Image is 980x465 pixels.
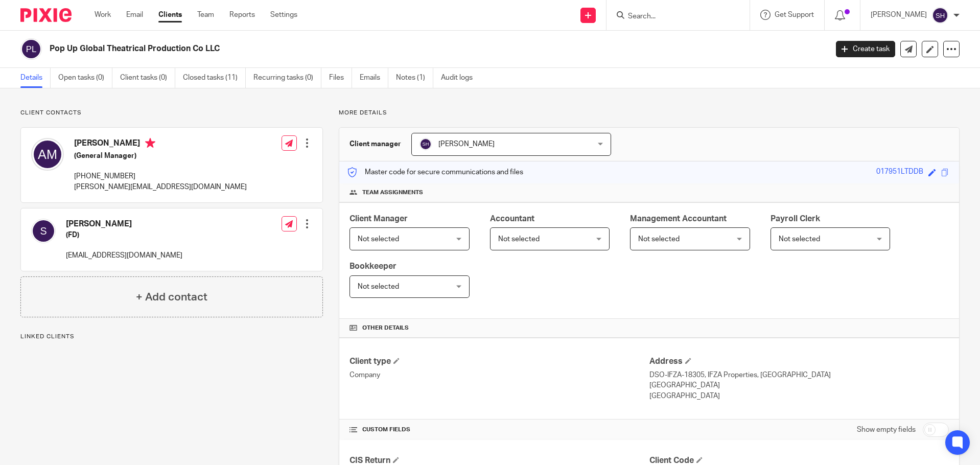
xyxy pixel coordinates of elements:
[158,10,182,20] a: Clients
[126,10,143,20] a: Email
[347,167,523,177] p: Master code for secure communications and files
[20,109,323,117] p: Client contacts
[360,68,388,88] a: Emails
[638,236,680,243] span: Not selected
[871,10,927,20] p: [PERSON_NAME]
[349,370,649,380] p: Company
[145,138,155,148] i: Primary
[20,38,42,60] img: svg%3E
[630,215,727,223] span: Management Accountant
[253,68,321,88] a: Recurring tasks (0)
[396,68,433,88] a: Notes (1)
[438,141,495,148] span: [PERSON_NAME]
[857,425,916,435] label: Show empty fields
[627,12,719,21] input: Search
[775,11,814,18] span: Get Support
[66,219,182,229] h4: [PERSON_NAME]
[649,370,949,380] p: DSO-IFZA-18305, IFZA Properties, [GEOGRAPHIC_DATA]
[498,236,540,243] span: Not selected
[270,10,297,20] a: Settings
[779,236,820,243] span: Not selected
[329,68,352,88] a: Files
[349,139,401,149] h3: Client manager
[362,189,423,197] span: Team assignments
[349,262,396,270] span: Bookkeeper
[649,356,949,367] h4: Address
[74,138,247,151] h4: [PERSON_NAME]
[95,10,111,20] a: Work
[74,151,247,161] h5: (General Manager)
[441,68,480,88] a: Audit logs
[358,236,399,243] span: Not selected
[20,333,323,341] p: Linked clients
[349,426,649,434] h4: CUSTOM FIELDS
[74,171,247,181] p: [PHONE_NUMBER]
[419,138,432,150] img: svg%3E
[358,283,399,290] span: Not selected
[771,215,820,223] span: Payroll Clerk
[362,324,409,332] span: Other details
[649,391,949,401] p: [GEOGRAPHIC_DATA]
[490,215,534,223] span: Accountant
[31,219,56,243] img: svg%3E
[50,43,666,54] h2: Pop Up Global Theatrical Production Co LLC
[31,138,64,171] img: svg%3E
[197,10,214,20] a: Team
[120,68,175,88] a: Client tasks (0)
[349,215,408,223] span: Client Manager
[66,230,182,240] h5: (FD)
[229,10,255,20] a: Reports
[183,68,246,88] a: Closed tasks (11)
[20,68,51,88] a: Details
[649,380,949,390] p: [GEOGRAPHIC_DATA]
[836,41,895,57] a: Create task
[66,250,182,261] p: [EMAIL_ADDRESS][DOMAIN_NAME]
[20,8,72,22] img: Pixie
[876,167,923,178] div: 017951LTDDB
[932,7,948,24] img: svg%3E
[339,109,960,117] p: More details
[58,68,112,88] a: Open tasks (0)
[349,356,649,367] h4: Client type
[136,289,207,305] h4: + Add contact
[74,182,247,192] p: [PERSON_NAME][EMAIL_ADDRESS][DOMAIN_NAME]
